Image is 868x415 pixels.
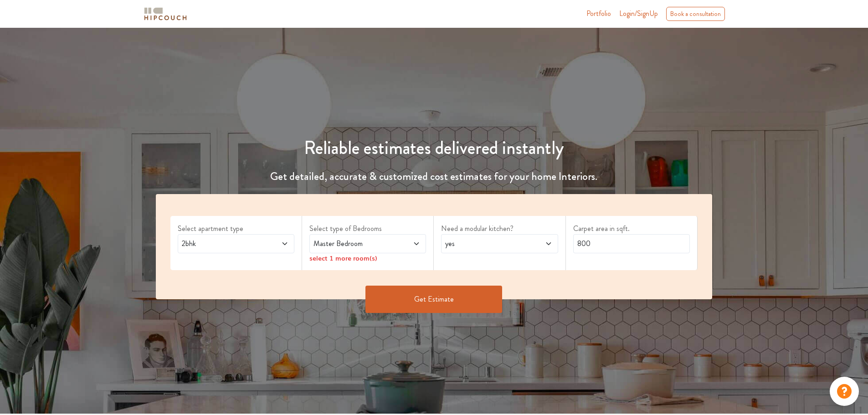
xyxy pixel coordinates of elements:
label: Need a modular kitchen? [441,223,558,234]
label: Carpet area in sqft. [573,223,690,234]
label: Select apartment type [178,223,294,234]
div: Book a consultation [666,7,725,21]
span: yes [443,238,525,249]
label: Select type of Bedrooms [309,223,426,234]
button: Get Estimate [365,286,502,313]
h1: Reliable estimates delivered instantly [150,137,718,159]
span: logo-horizontal.svg [143,4,188,24]
h4: Get detailed, accurate & customized cost estimates for your home Interiors. [150,170,718,183]
img: logo-horizontal.svg [143,6,188,22]
span: 2bhk [180,238,262,249]
div: select 1 more room(s) [309,253,426,263]
input: Enter area sqft [573,234,690,253]
a: Portfolio [586,8,611,19]
span: Master Bedroom [312,238,393,249]
span: Login/SignUp [619,8,658,19]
